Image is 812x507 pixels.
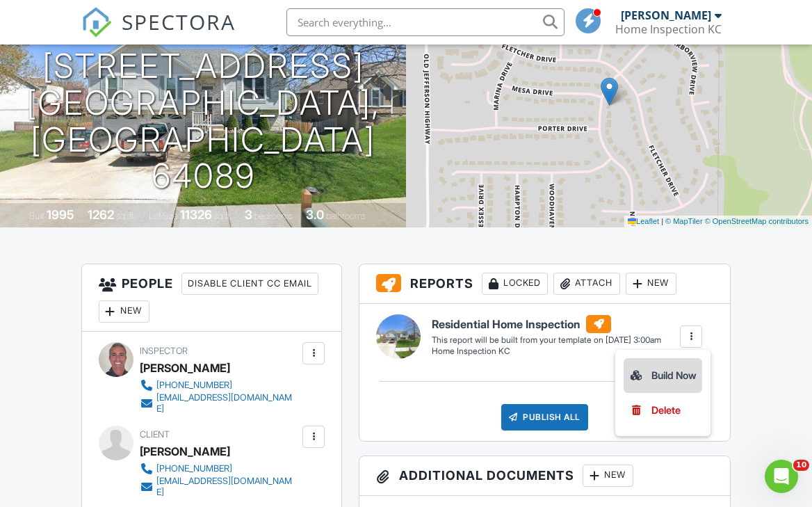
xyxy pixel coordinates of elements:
span: Built [29,211,44,221]
a: [EMAIL_ADDRESS][DOMAIN_NAME] [140,392,299,415]
a: © MapTiler [665,217,703,225]
div: Home Inspection KC [615,22,722,36]
div: [PERSON_NAME] [140,441,230,462]
h3: People [82,264,341,332]
div: New [626,273,676,295]
div: 1995 [47,207,74,222]
div: New [99,300,149,323]
span: SPECTORA [122,7,236,36]
div: Publish All [501,404,588,430]
h3: Additional Documents [359,456,730,496]
div: [PERSON_NAME] [621,8,711,22]
a: [PHONE_NUMBER] [140,378,299,392]
span: 10 [793,460,809,471]
img: The Best Home Inspection Software - Spectora [81,7,112,38]
div: [PHONE_NUMBER] [156,380,232,391]
div: [PHONE_NUMBER] [156,463,232,474]
span: bathrooms [326,211,366,221]
div: Home Inspection KC [432,346,661,357]
a: Leaflet [628,217,659,225]
div: 1262 [88,207,114,222]
a: Build Now [624,358,702,393]
div: Delete [651,403,681,418]
div: 3 [245,207,252,222]
div: Build Now [629,367,697,384]
div: Disable Client CC Email [181,273,318,295]
span: Inspector [140,346,188,356]
div: [EMAIL_ADDRESS][DOMAIN_NAME] [156,392,299,415]
span: sq. ft. [116,211,136,221]
h6: Residential Home Inspection [432,315,661,333]
div: 11326 [180,207,212,222]
h3: Reports [359,264,730,304]
h1: [STREET_ADDRESS] [GEOGRAPHIC_DATA], [GEOGRAPHIC_DATA] 64089 [22,48,384,195]
input: Search everything... [286,8,565,36]
img: Marker [601,77,618,106]
div: This report will be built from your template on [DATE] 3:00am [432,335,661,346]
span: bedrooms [254,211,293,221]
div: New [583,465,633,487]
span: Lot Size [149,211,178,221]
span: | [661,217,663,225]
a: [PHONE_NUMBER] [140,462,299,476]
div: 3.0 [306,207,324,222]
div: [PERSON_NAME] [140,357,230,378]
span: sq.ft. [214,211,232,221]
iframe: Intercom live chat [765,460,798,493]
div: Attach [553,273,620,295]
a: © OpenStreetMap contributors [705,217,809,225]
a: Delete [629,403,697,418]
a: [EMAIL_ADDRESS][DOMAIN_NAME] [140,476,299,498]
a: SPECTORA [81,19,236,48]
div: [EMAIL_ADDRESS][DOMAIN_NAME] [156,476,299,498]
span: Client [140,429,170,440]
div: Locked [482,273,548,295]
